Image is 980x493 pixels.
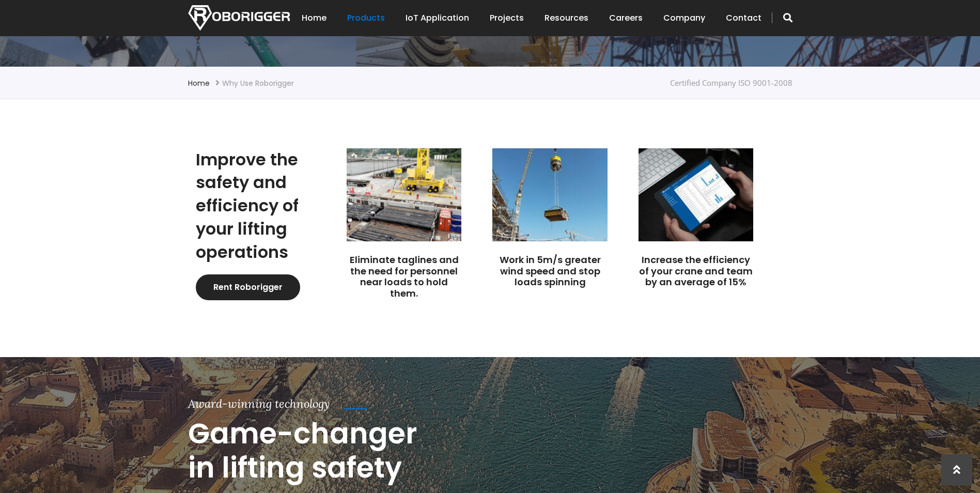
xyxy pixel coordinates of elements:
a: Contact [726,2,761,34]
a: Home [188,78,210,88]
div: Award-winning technology [188,396,330,412]
h2: Improve the safety and efficiency of your lifting operations [196,148,316,264]
h2: Game-changer in lifting safety [188,417,792,485]
a: Home [302,2,326,34]
img: Nortech [188,5,290,30]
a: IoT Application [406,2,469,34]
div: Certified Company ISO 9001-2008 [670,76,792,90]
img: Roborigger load control device for crane lifting on Alec's One Zaabeel site [492,148,607,241]
a: Work in 5m/s greater wind speed and stop loads spinning [500,253,601,288]
a: Resources [545,2,588,34]
li: Why use Roborigger [222,77,294,89]
a: Projects [490,2,524,34]
a: Rent Roborigger [196,274,300,300]
a: Eliminate taglines and the need for personnel near loads to hold them. [350,253,459,300]
a: Products [347,2,385,34]
a: Company [663,2,705,34]
a: Increase the efficiency of your crane and team by an average of 15% [639,253,753,288]
a: Careers [609,2,643,34]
